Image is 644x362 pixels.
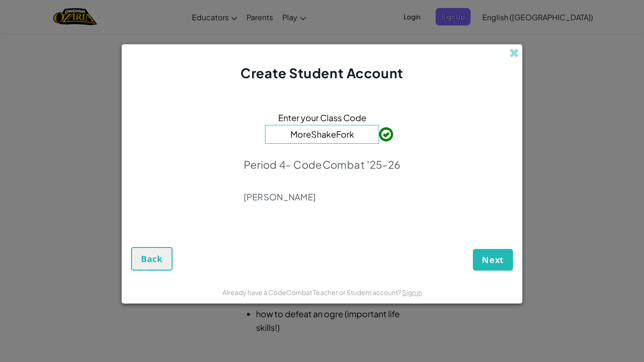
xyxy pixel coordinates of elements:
[244,191,401,203] p: [PERSON_NAME]
[278,111,366,124] span: Enter your Class Code
[482,254,504,265] span: Next
[240,65,403,81] span: Create Student Account
[473,249,513,271] button: Next
[244,158,401,171] p: Period 4- CodeCombat '25-26
[402,288,422,296] a: Sign in
[223,288,402,296] span: Already have a CodeCombat Teacher or Student account?
[131,247,173,271] button: Back
[141,253,163,264] span: Back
